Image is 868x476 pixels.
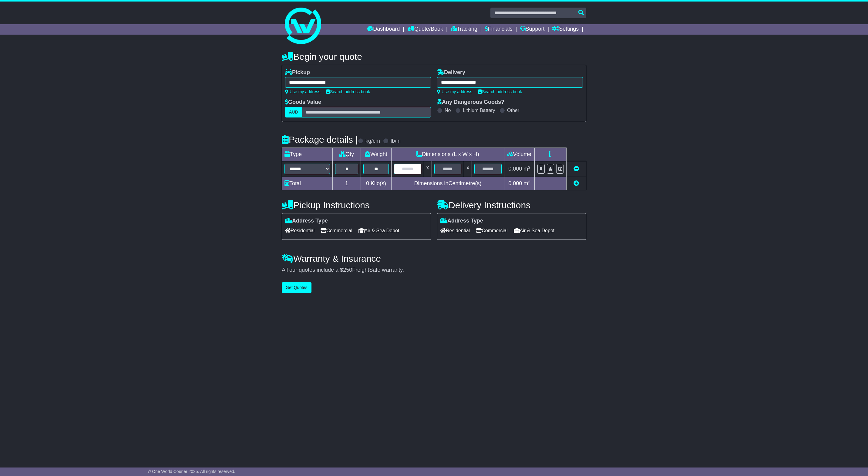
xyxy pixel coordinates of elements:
[343,267,352,273] span: 250
[437,69,465,76] label: Delivery
[282,282,311,293] button: Get Quotes
[440,218,483,224] label: Address Type
[285,99,321,106] label: Goods Value
[507,107,519,113] label: Other
[391,138,401,144] label: lb/in
[365,138,380,144] label: kg/cm
[464,161,472,177] td: x
[508,180,522,186] span: 0.000
[574,166,579,172] a: Remove this item
[282,148,333,161] td: Type
[445,107,451,113] label: No
[523,166,530,172] span: m
[366,180,369,186] span: 0
[520,24,545,35] a: Support
[407,24,443,35] a: Quote/Book
[391,148,504,161] td: Dimensions (L x W x H)
[333,177,361,190] td: 1
[437,200,586,210] h4: Delivery Instructions
[437,99,504,106] label: Any Dangerous Goods?
[285,69,310,76] label: Pickup
[523,180,530,186] span: m
[504,148,534,161] td: Volume
[282,52,586,62] h4: Begin your quote
[282,134,358,144] h4: Package details |
[514,226,555,235] span: Air & Sea Depot
[528,165,530,170] sup: 3
[424,161,432,177] td: x
[282,177,333,190] td: Total
[574,180,579,186] a: Add new item
[285,89,320,94] a: Use my address
[282,253,586,263] h4: Warranty & Insurance
[285,107,302,117] label: AUD
[361,177,392,190] td: Kilo(s)
[285,218,328,224] label: Address Type
[321,226,352,235] span: Commercial
[361,148,392,161] td: Weight
[463,107,495,113] label: Lithium Battery
[148,469,235,474] span: © One World Courier 2025. All rights reserved.
[326,89,370,94] a: Search address book
[437,89,472,94] a: Use my address
[440,226,470,235] span: Residential
[367,24,400,35] a: Dashboard
[282,267,586,274] div: All our quotes include a $ FreightSafe warranty.
[485,24,513,35] a: Financials
[476,226,507,235] span: Commercial
[528,180,530,184] sup: 3
[358,226,399,235] span: Air & Sea Depot
[391,177,504,190] td: Dimensions in Centimetre(s)
[451,24,477,35] a: Tracking
[333,148,361,161] td: Qty
[282,200,431,210] h4: Pickup Instructions
[478,89,522,94] a: Search address book
[552,24,579,35] a: Settings
[508,166,522,172] span: 0.000
[285,226,315,235] span: Residential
